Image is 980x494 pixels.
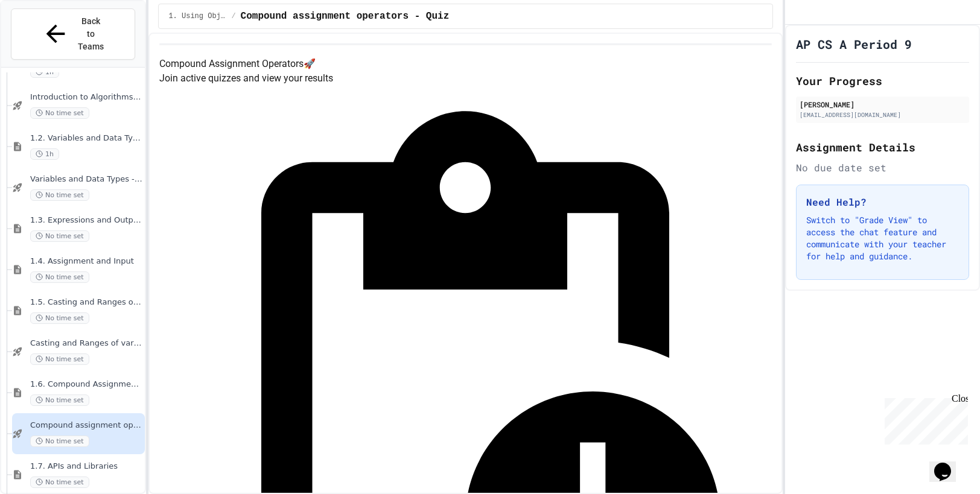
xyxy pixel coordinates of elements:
span: Compound assignment operators - Quiz [30,420,142,431]
span: Casting and Ranges of variables - Quiz [30,338,142,349]
span: No time set [30,230,89,242]
span: No time set [30,477,89,488]
div: [PERSON_NAME] [800,99,966,110]
span: 1.3. Expressions and Output [New] [30,215,142,226]
div: No due date set [796,160,969,175]
span: No time set [30,394,89,406]
span: 1.7. APIs and Libraries [30,461,142,472]
span: Back to Teams [77,15,105,53]
span: 1.4. Assignment and Input [30,256,142,267]
span: No time set [30,435,89,447]
div: Chat with us now!Close [5,5,83,77]
p: Join active quizzes and view your results [159,71,771,86]
iframe: chat widget [880,393,968,445]
span: Compound assignment operators - Quiz [241,9,450,24]
h2: Assignment Details [796,139,969,156]
span: 1.5. Casting and Ranges of Values [30,297,142,308]
span: / [231,11,235,21]
span: No time set [30,107,89,119]
span: No time set [30,312,89,324]
span: 1h [30,148,59,160]
h1: AP CS A Period 9 [796,36,912,52]
button: Back to Teams [11,8,135,60]
span: Introduction to Algorithms, Programming, and Compilers [30,92,142,103]
p: Switch to "Grade View" to access the chat feature and communicate with your teacher for help and ... [806,214,959,262]
div: [EMAIL_ADDRESS][DOMAIN_NAME] [800,110,966,119]
span: No time set [30,353,89,365]
h2: Your Progress [796,72,969,89]
span: Variables and Data Types - Quiz [30,174,142,185]
h3: Need Help? [806,195,959,209]
span: 1.6. Compound Assignment Operators [30,379,142,390]
iframe: chat widget [929,446,968,482]
span: 1.2. Variables and Data Types [30,133,142,144]
span: No time set [30,271,89,283]
span: 1. Using Objects and Methods [168,11,226,21]
span: 1h [30,66,59,78]
span: No time set [30,189,89,201]
h4: Compound Assignment Operators 🚀 [159,57,771,71]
